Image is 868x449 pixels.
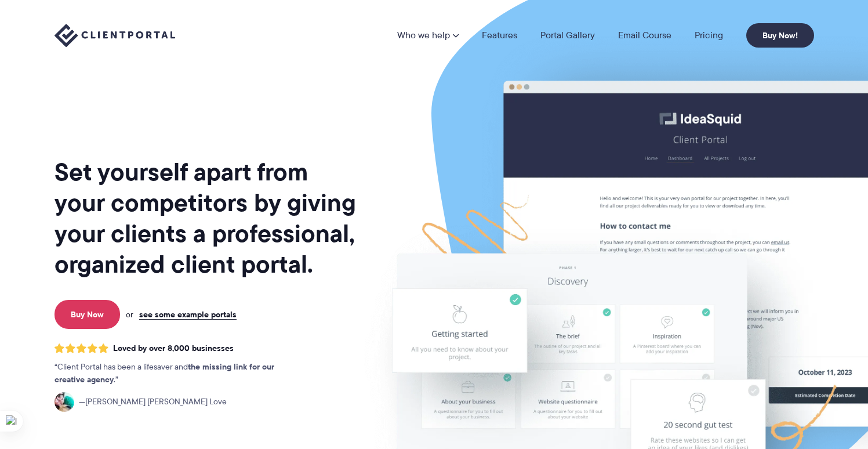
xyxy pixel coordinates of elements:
[55,157,358,280] h1: Set yourself apart from your competitors by giving your clients a professional, organized client ...
[55,300,120,329] a: Buy Now
[618,31,671,40] a: Email Course
[540,31,595,40] a: Portal Gallery
[397,31,459,40] a: Who we help
[482,31,517,40] a: Features
[139,309,237,320] a: see some example portals
[746,23,814,48] a: Buy Now!
[695,31,723,40] a: Pricing
[55,360,274,386] strong: the missing link for our creative agency
[126,309,133,320] span: or
[113,343,234,353] span: Loved by over 8,000 businesses
[79,396,227,408] span: [PERSON_NAME] [PERSON_NAME] Love
[55,361,298,386] p: Client Portal has been a lifesaver and .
